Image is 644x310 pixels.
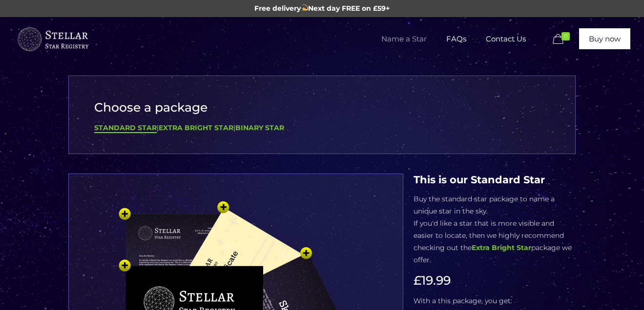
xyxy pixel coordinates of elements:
span: Contact Us [476,24,536,54]
a: Binary Star [235,123,284,132]
h3: Choose a package [94,100,550,115]
div: | | [94,122,550,134]
a: Standard Star [94,123,157,133]
a: Extra Bright Star [472,243,531,252]
h4: This is our Standard Star [414,174,576,186]
span: FAQs [436,24,476,54]
b: Standard Star [94,123,157,132]
span: Name a Star [372,24,436,54]
a: Contact Us [476,17,536,61]
a: 0 [551,34,574,45]
p: With a this package, you get: [414,295,576,307]
p: Buy the standard star package to name a unique star in the sky. If you'd like a star that is more... [414,193,576,266]
a: Extra Bright Star [159,123,233,132]
a: Buy now [579,28,630,49]
span: Free delivery Next day FREE on £59+ [254,4,390,13]
a: Buy a Star [16,17,89,61]
h3: £ [414,273,576,288]
span: 19.99 [421,273,451,288]
span: 0 [561,32,570,40]
a: FAQs [436,17,476,61]
a: Name a Star [372,17,436,61]
img: buyastar-logo-transparent [16,25,89,54]
img: 💫 [301,4,308,11]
